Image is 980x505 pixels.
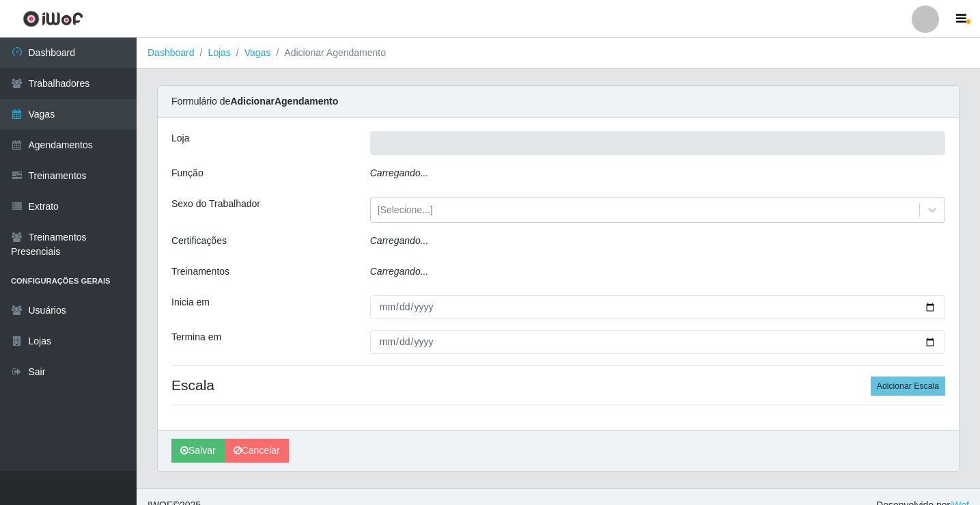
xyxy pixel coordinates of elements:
[370,235,429,246] i: Carregando...
[171,439,225,463] button: Salvar
[23,10,83,27] img: CoreUI Logo
[171,234,227,248] label: Certificações
[871,377,945,396] button: Adicionar Escala
[208,47,230,58] a: Lojas
[148,47,195,58] a: Dashboard
[171,377,945,394] h4: Escala
[244,47,271,58] a: Vagas
[230,96,338,107] strong: Adicionar Agendamento
[370,295,945,319] input: 00/00/0000
[370,266,429,277] i: Carregando...
[378,203,433,217] div: [Selecione...]
[171,264,229,279] label: Treinamentos
[370,167,429,178] i: Carregando...
[270,46,386,60] li: Adicionar Agendamento
[137,38,980,69] nav: breadcrumb
[171,166,204,180] label: Função
[225,439,289,463] a: Cancelar
[158,86,959,118] div: Formulário de
[171,295,210,310] label: Inicia em
[171,330,221,344] label: Termina em
[171,197,260,211] label: Sexo do Trabalhador
[171,131,189,146] label: Loja
[370,330,945,354] input: 00/00/0000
